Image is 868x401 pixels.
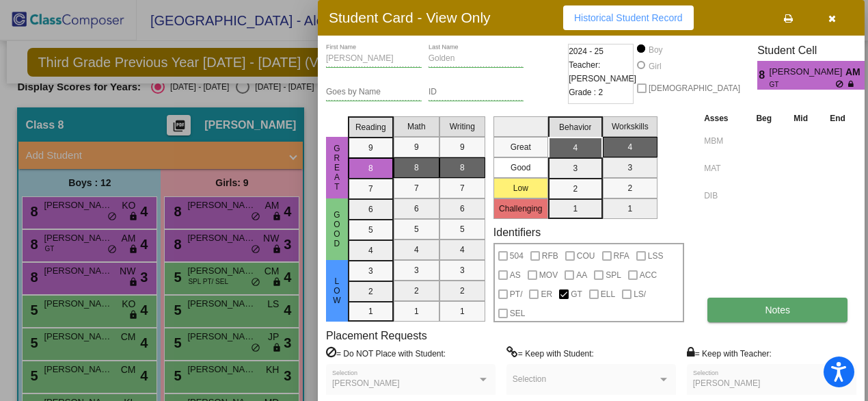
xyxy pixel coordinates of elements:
[510,286,523,302] span: PT/
[331,210,343,248] span: Good
[693,378,761,388] span: [PERSON_NAME]
[648,44,663,56] div: Boy
[569,86,603,99] span: Grade : 2
[704,131,742,151] input: assessment
[845,65,865,79] span: AM
[745,111,783,126] th: Beg
[701,111,745,126] th: Asses
[649,80,740,96] span: [DEMOGRAPHIC_DATA]
[563,5,694,30] button: Historical Student Record
[770,79,836,90] span: GT
[331,276,343,305] span: Low
[648,60,662,73] div: Girl
[331,144,343,192] span: Great
[770,65,845,79] span: [PERSON_NAME]
[757,67,769,83] span: 8
[783,111,819,126] th: Mid
[326,346,446,360] label: = Do NOT Place with Student:
[506,346,594,360] label: = Keep with Student:
[332,378,400,388] span: [PERSON_NAME]
[765,305,790,315] span: Notes
[819,111,856,126] th: End
[571,286,582,302] span: GT
[326,329,427,342] label: Placement Requests
[601,286,615,302] span: ELL
[576,267,587,283] span: AA
[574,12,683,23] span: Historical Student Record
[541,286,552,302] span: ER
[539,267,558,283] span: MOV
[569,44,603,58] span: 2024 - 25
[634,286,646,302] span: LS/
[704,185,742,206] input: assessment
[569,58,636,86] span: Teacher: [PERSON_NAME]
[606,267,621,283] span: SPL
[542,248,558,264] span: RFB
[577,248,595,264] span: COU
[640,267,657,283] span: ACC
[707,298,847,322] button: Notes
[510,248,524,264] span: 504
[510,267,521,283] span: AS
[510,305,526,322] span: SEL
[704,158,742,179] input: assessment
[614,248,629,264] span: RFA
[687,346,772,360] label: = Keep with Teacher:
[648,248,664,264] span: LSS
[493,226,541,239] label: Identifiers
[326,88,422,97] input: goes by name
[329,9,491,26] h3: Student Card - View Only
